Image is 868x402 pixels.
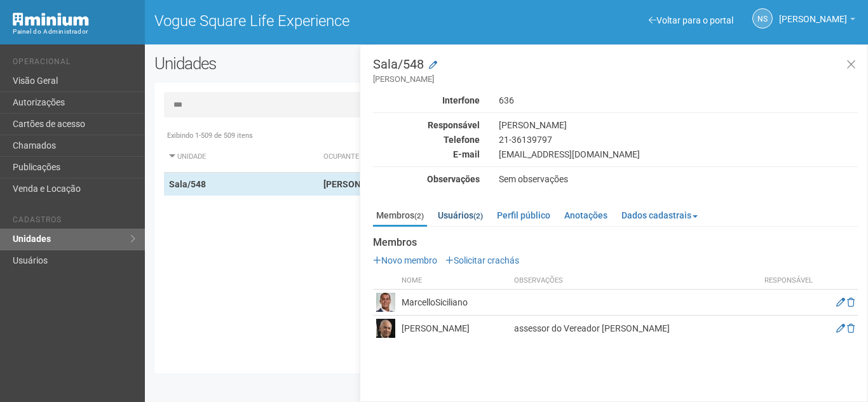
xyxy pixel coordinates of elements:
small: (2) [473,211,483,220]
div: 636 [489,95,867,106]
a: Membros(2) [373,206,427,227]
a: Solicitar crachás [445,255,519,265]
div: 21-36139797 [489,134,867,145]
div: Responsável [363,119,489,131]
a: Anotações [561,206,611,225]
div: Interfone [363,95,489,106]
a: Editar membro [836,323,845,333]
a: Novo membro [373,255,437,265]
a: NS [752,8,773,29]
span: Nicolle Silva [779,2,847,24]
div: [PERSON_NAME] [489,119,867,131]
a: Perfil público [494,206,553,225]
td: assessor do Vereador [PERSON_NAME] [511,316,757,342]
div: Sem observações [489,173,867,185]
td: [PERSON_NAME] [398,316,511,342]
small: (2) [414,211,424,220]
a: [PERSON_NAME] [779,16,855,26]
div: Exibindo 1-509 de 509 itens [164,130,849,142]
a: Voltar para o portal [649,15,733,25]
a: Excluir membro [847,323,855,333]
a: Usuários(2) [435,206,486,225]
div: Painel do Administrador [13,26,135,37]
small: [PERSON_NAME] [373,74,858,85]
h3: Sala/548 [373,58,858,85]
th: Unidade: activate to sort column ascending [164,142,319,173]
th: Observações [511,272,757,290]
li: Operacional [13,57,135,70]
td: MarcelloSiciliano [398,290,511,316]
strong: [PERSON_NAME] [323,179,392,189]
div: [EMAIL_ADDRESS][DOMAIN_NAME] [489,149,867,160]
a: Dados cadastrais [618,206,701,225]
strong: Sala/548 [169,179,206,189]
th: Ocupante: activate to sort column ascending [318,142,602,173]
a: Editar membro [836,297,845,307]
img: user.png [376,319,395,338]
strong: Membros [373,237,858,248]
a: Modificar a unidade [429,59,437,72]
h1: Vogue Square Life Experience [154,13,497,29]
th: Responsável [757,272,820,290]
th: Nome [398,272,511,290]
a: Excluir membro [847,297,855,307]
li: Cadastros [13,215,135,229]
div: E-mail [363,149,489,160]
h2: Unidades [154,54,437,73]
img: user.png [376,293,395,312]
div: Telefone [363,134,489,145]
img: Minium [13,13,89,26]
div: Observações [363,173,489,185]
